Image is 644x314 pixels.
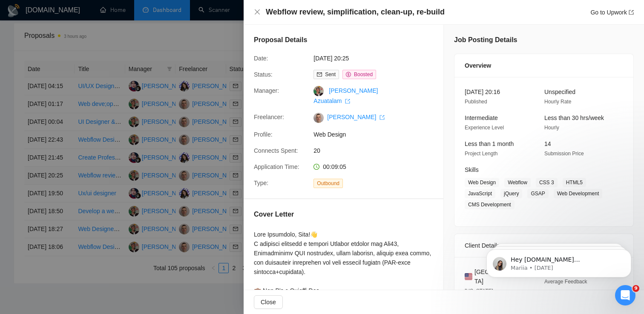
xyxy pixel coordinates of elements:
[254,87,279,94] span: Manager:
[465,272,472,281] img: 🇺🇸
[345,99,350,104] span: export
[454,35,517,45] h5: Job Posting Details
[544,125,559,131] span: Hourly
[313,146,441,155] span: 20
[500,189,522,198] span: jQuery
[313,179,343,188] span: Outbound
[465,114,498,121] span: Intermediate
[465,140,514,147] span: Less than 1 month
[254,295,283,309] button: Close
[629,10,634,15] span: export
[465,151,497,157] span: Project Length
[313,54,441,63] span: [DATE] 20:25
[313,87,378,104] a: [PERSON_NAME] Azuatalam export
[465,61,491,70] span: Overview
[465,200,515,209] span: CMS Development
[379,115,385,120] span: export
[313,113,324,123] img: c1HiYZJLYaSzooXHOeWCz3hSaQw8KuVSTiR25lWD6Fmo893BsiK-d6uSFCSuSD-yB5
[465,189,495,198] span: JavaScript
[313,164,319,170] span: clock-circle
[317,72,322,77] span: mail
[554,189,603,198] span: Web Development
[465,125,504,131] span: Experience Level
[632,285,639,292] span: 9
[563,178,586,187] span: HTML5
[544,114,604,121] span: Less than 30 hrs/week
[313,130,441,139] span: Web Design
[254,147,298,154] span: Connects Spent:
[254,209,294,220] h5: Cover Letter
[465,166,479,173] span: Skills
[323,163,346,170] span: 00:09:05
[465,234,623,257] div: Client Details
[254,35,307,45] h5: Proposal Details
[527,189,548,198] span: GSAP
[254,9,261,16] button: Close
[465,288,496,294] span: [US_STATE] -
[544,151,584,157] span: Submission Price
[254,180,268,186] span: Type:
[261,297,276,307] span: Close
[544,99,571,105] span: Hourly Rate
[474,231,644,291] iframe: Intercom notifications message
[465,99,487,105] span: Published
[465,88,500,95] span: [DATE] 20:16
[325,71,336,77] span: Sent
[354,71,373,77] span: Boosted
[254,71,273,78] span: Status:
[254,114,284,120] span: Freelancer:
[504,178,531,187] span: Webflow
[327,114,385,120] a: [PERSON_NAME] export
[254,163,299,170] span: Application Time:
[346,72,351,77] span: dollar
[254,131,273,138] span: Profile:
[544,88,575,95] span: Unspecified
[615,285,635,305] iframe: Intercom live chat
[465,178,499,187] span: Web Design
[266,7,445,17] h4: Webflow review, simplification, clean-up, re-build
[254,55,268,62] span: Date:
[590,9,634,16] a: Go to Upworkexport
[254,9,261,15] span: close
[544,140,551,147] span: 14
[536,178,558,187] span: CSS 3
